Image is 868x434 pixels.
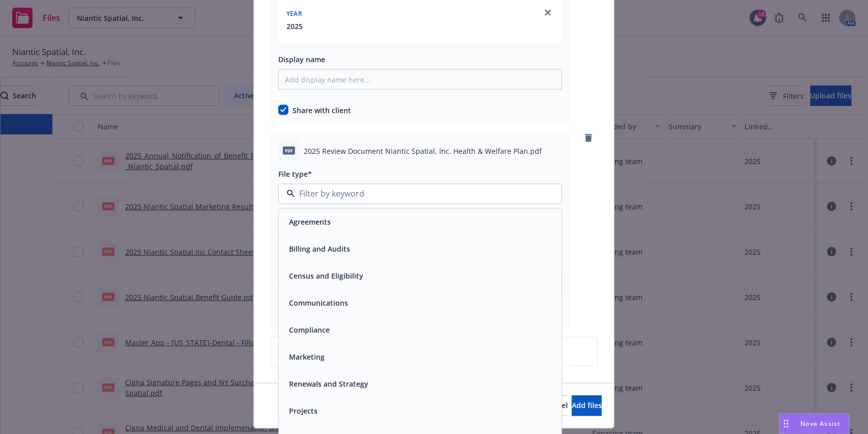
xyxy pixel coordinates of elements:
[286,21,303,32] button: 2025
[583,132,595,144] a: remove
[289,298,348,309] button: Communications
[270,337,598,367] div: Upload new files
[542,7,554,19] a: close
[801,419,841,428] span: Nova Assist
[289,217,331,228] button: Agreements
[289,406,317,417] button: Projects
[304,146,542,156] span: 2025 Review Document Niantic Spatial, Inc. Health & Welfare Plan.pdf
[572,401,602,411] span: Add files
[289,379,368,390] button: Renewals and Strategy
[289,271,363,282] button: Census and Eligibility
[572,396,602,416] button: Add files
[278,69,562,90] input: Add display name here...
[289,244,350,255] button: Billing and Audits
[779,414,850,434] button: Nova Assist
[289,325,330,336] button: Compliance
[289,352,325,363] button: Marketing
[278,169,312,179] span: File type*
[286,9,302,18] span: Year
[278,55,325,64] span: Display name
[295,188,541,200] input: Filter by keyword
[780,414,793,433] div: Drag to move
[293,105,351,116] span: Share with client
[283,147,295,154] span: pdf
